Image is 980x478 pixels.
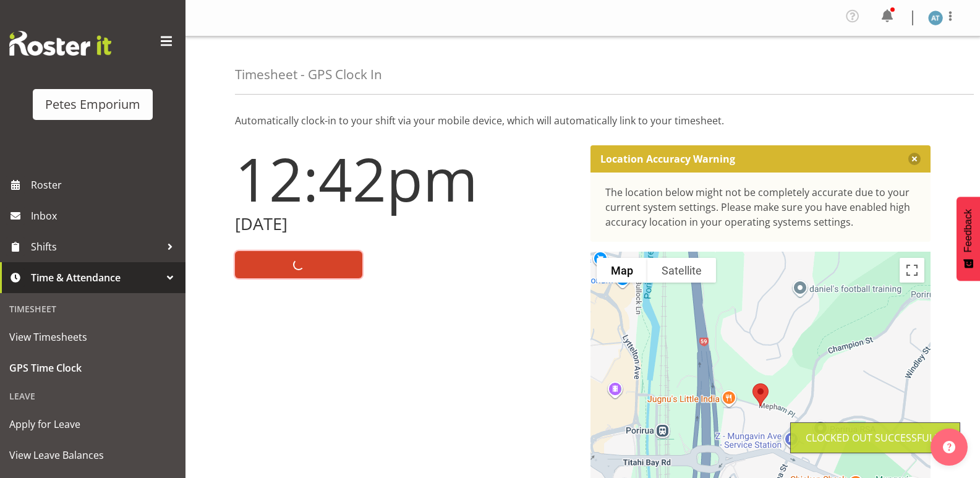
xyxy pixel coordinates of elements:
span: Inbox [31,207,179,225]
span: Apply for Leave [9,415,176,433]
button: Show satellite imagery [647,258,716,283]
div: The location below might not be completely accurate due to your current system settings. Please m... [605,185,916,229]
button: Show street map [597,258,647,283]
div: Clocked out Successfully [806,430,945,445]
div: Petes Emporium [45,95,140,114]
span: View Timesheets [9,328,176,346]
p: Location Accuracy Warning [600,153,735,165]
img: alex-micheal-taniwha5364.jpg [928,11,943,25]
span: Shifts [31,237,161,256]
span: Feedback [963,209,974,252]
div: Leave [3,383,182,409]
div: Timesheet [3,296,182,322]
a: View Leave Balances [3,440,182,471]
img: Rosterit website logo [9,31,111,56]
h1: 12:42pm [235,145,576,212]
span: View Leave Balances [9,446,176,464]
button: Close message [908,153,921,165]
span: GPS Time Clock [9,359,176,377]
span: Roster [31,176,179,194]
span: Time & Attendance [31,268,161,287]
a: GPS Time Clock [3,352,182,383]
a: Apply for Leave [3,409,182,440]
h4: Timesheet - GPS Clock In [235,67,382,82]
img: help-xxl-2.png [943,441,955,453]
button: Feedback - Show survey [957,197,980,281]
p: Automatically clock-in to your shift via your mobile device, which will automatically link to you... [235,113,931,128]
h2: [DATE] [235,215,576,234]
button: Toggle fullscreen view [900,258,924,283]
a: View Timesheets [3,322,182,352]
